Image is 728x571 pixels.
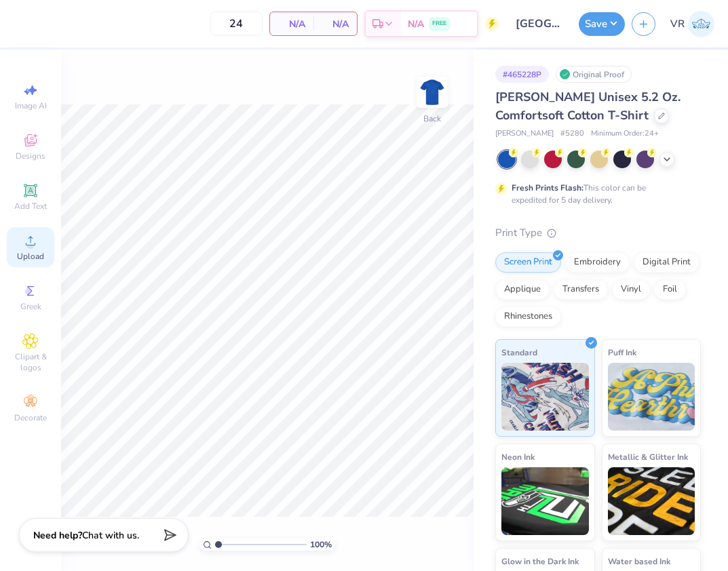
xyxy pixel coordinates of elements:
span: Neon Ink [501,450,535,464]
div: # 465228P [495,66,549,83]
div: Back [423,113,441,125]
span: Puff Ink [608,345,636,359]
span: Image AI [15,100,47,111]
span: Designs [16,151,45,161]
button: Save [579,12,625,36]
span: 100 % [310,538,332,551]
div: Original Proof [556,66,632,83]
span: Add Text [14,201,47,212]
div: This color can be expedited for 5 day delivery. [512,182,678,206]
span: Water based Ink [608,554,670,568]
input: Untitled Design [505,10,572,37]
span: Decorate [14,412,47,423]
img: Back [419,79,446,106]
img: Val Rhey Lodueta [688,11,714,37]
div: Rhinestones [495,307,561,327]
span: Standard [501,345,537,359]
img: Metallic & Glitter Ink [608,467,695,535]
span: Minimum Order: 24 + [591,128,659,140]
div: Embroidery [565,252,630,273]
span: Clipart & logos [7,351,54,373]
span: N/A [278,17,305,31]
div: Foil [654,279,686,300]
span: [PERSON_NAME] [495,128,554,140]
span: N/A [322,17,349,31]
div: Digital Print [634,252,700,273]
img: Puff Ink [608,363,695,431]
span: [PERSON_NAME] Unisex 5.2 Oz. Comfortsoft Cotton T-Shirt [495,89,681,123]
span: Metallic & Glitter Ink [608,450,688,464]
span: Greek [20,301,41,312]
div: Transfers [554,279,608,300]
a: VR [670,11,714,37]
div: Vinyl [612,279,650,300]
span: # 5280 [560,128,584,140]
img: Neon Ink [501,467,589,535]
input: – – [210,12,263,36]
span: N/A [408,17,424,31]
span: FREE [432,19,446,28]
strong: Need help? [33,529,82,542]
span: VR [670,16,685,32]
strong: Fresh Prints Flash: [512,182,583,193]
span: Chat with us. [82,529,139,542]
div: Print Type [495,225,701,241]
span: Glow in the Dark Ink [501,554,579,568]
div: Screen Print [495,252,561,273]
div: Applique [495,279,550,300]
img: Standard [501,363,589,431]
span: Upload [17,251,44,262]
